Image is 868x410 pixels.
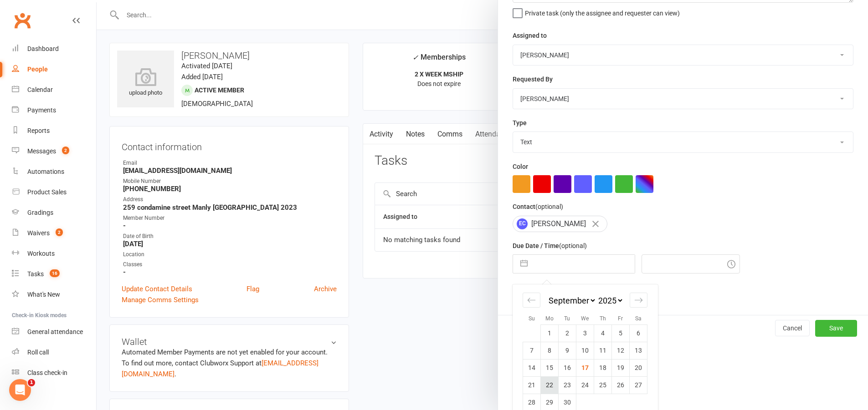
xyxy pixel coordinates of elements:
small: Sa [635,315,642,322]
div: What's New [27,291,60,298]
td: Wednesday, September 3, 2025 [576,324,594,342]
a: What's New [12,284,96,305]
div: Gradings [27,209,53,216]
td: Sunday, September 21, 2025 [523,376,541,394]
td: Wednesday, September 10, 2025 [576,342,594,359]
td: Sunday, September 14, 2025 [523,359,541,376]
td: Tuesday, September 23, 2025 [559,376,576,394]
td: Monday, September 15, 2025 [541,359,559,376]
div: Move forward to switch to the next month. [630,293,647,308]
td: Monday, September 1, 2025 [541,324,559,342]
td: Friday, September 26, 2025 [612,376,630,394]
td: Monday, September 22, 2025 [541,376,559,394]
div: Messages [27,147,56,155]
a: Messages 2 [12,141,96,162]
iframe: Intercom live chat [9,379,31,401]
label: Assigned to [513,30,547,40]
span: 16 [50,269,60,277]
a: Tasks 16 [12,264,96,284]
td: Thursday, September 25, 2025 [594,376,612,394]
td: Friday, September 12, 2025 [612,342,630,359]
td: Saturday, September 6, 2025 [630,324,647,342]
td: Sunday, September 7, 2025 [523,342,541,359]
div: Payments [27,106,56,114]
td: Tuesday, September 16, 2025 [559,359,576,376]
div: Automations [27,168,64,175]
td: Thursday, September 4, 2025 [594,324,612,342]
div: Dashboard [27,45,59,52]
div: Class check-in [27,369,67,376]
td: Saturday, September 27, 2025 [630,376,647,394]
a: Product Sales [12,182,96,202]
small: (optional) [535,203,563,210]
td: Monday, September 8, 2025 [541,342,559,359]
label: Requested By [513,74,553,84]
td: Wednesday, September 17, 2025 [576,359,594,376]
small: Fr [618,315,623,322]
td: Friday, September 19, 2025 [612,359,630,376]
td: Tuesday, September 9, 2025 [559,342,576,359]
td: Friday, September 5, 2025 [612,324,630,342]
a: General attendance kiosk mode [12,322,96,342]
span: 1 [28,379,35,386]
td: Saturday, September 13, 2025 [630,342,647,359]
div: Reports [27,127,50,134]
label: Due Date / Time [513,241,587,251]
div: People [27,66,48,73]
div: Tasks [27,270,44,278]
small: Tu [564,315,570,322]
a: Clubworx [11,9,34,32]
div: Waivers [27,229,50,237]
div: Workouts [27,250,55,257]
div: Calendar [27,86,53,93]
span: 2 [56,228,63,236]
a: Waivers 2 [12,223,96,243]
a: Calendar [12,80,96,100]
label: Type [513,118,527,128]
small: Mo [545,315,554,322]
a: Workouts [12,243,96,264]
td: Thursday, September 18, 2025 [594,359,612,376]
a: Class kiosk mode [12,363,96,383]
small: (optional) [559,242,587,249]
span: Private task (only the assignee and requester can view) [525,6,680,17]
a: Automations [12,162,96,182]
span: EC [517,218,528,229]
td: Wednesday, September 24, 2025 [576,376,594,394]
td: Thursday, September 11, 2025 [594,342,612,359]
div: [PERSON_NAME] [513,216,607,232]
small: Su [529,315,535,322]
span: 2 [62,147,69,154]
label: Email preferences [513,282,565,292]
div: Roll call [27,349,49,356]
small: We [581,315,589,322]
td: Tuesday, September 2, 2025 [559,324,576,342]
a: People [12,59,96,80]
a: Reports [12,121,96,141]
button: Cancel [775,320,810,336]
a: Dashboard [12,39,96,59]
a: Payments [12,100,96,121]
a: Gradings [12,202,96,223]
button: Save [815,320,857,336]
a: Roll call [12,342,96,363]
div: Move backward to switch to the previous month. [523,293,540,308]
td: Saturday, September 20, 2025 [630,359,647,376]
label: Contact [513,202,563,212]
div: General attendance [27,328,83,335]
small: Th [600,315,606,322]
div: Product Sales [27,188,67,196]
label: Color [513,162,528,172]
